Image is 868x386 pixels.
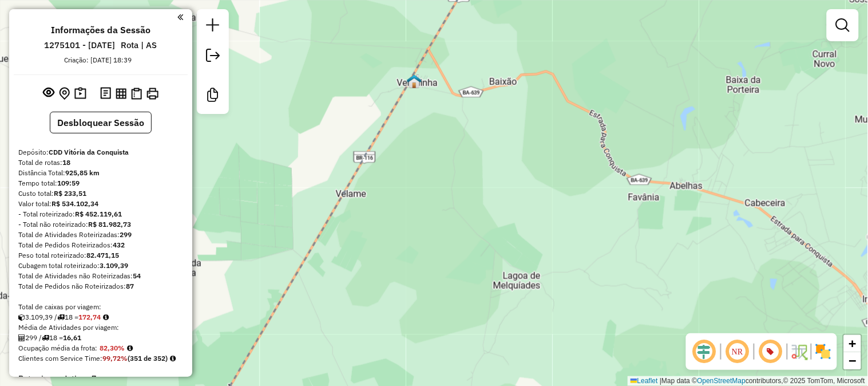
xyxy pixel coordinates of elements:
img: Fluxo de ruas [790,342,808,361]
button: Logs desbloquear sessão [98,85,113,103]
strong: R$ 233,51 [54,189,86,198]
div: Tempo total: [18,178,183,188]
span: | [660,377,661,385]
div: Total de caixas por viagem: [18,302,183,312]
a: Exibir filtros [831,14,854,37]
div: Custo total: [18,188,183,199]
div: Total de Pedidos Roteirizados: [18,240,183,250]
strong: CDD Vitória da Conquista [49,148,129,156]
span: Ocupação média da frota: [18,344,97,352]
strong: 16,61 [63,333,81,342]
div: 3.109,39 / 18 = [18,312,183,322]
div: Depósito: [18,147,183,157]
strong: R$ 81.982,73 [88,220,131,229]
span: + [849,336,857,350]
i: Cubagem total roteirizado [18,314,25,321]
strong: 54 [133,271,141,280]
img: PA Simulação Veredinha [407,74,422,89]
strong: 109:59 [57,179,80,187]
strong: 82,30% [100,344,125,352]
a: Zoom in [844,335,861,352]
strong: 87 [126,282,134,290]
span: Clientes com Service Time: [18,354,102,363]
a: OpenStreetMap [697,377,746,385]
strong: 925,85 km [65,168,100,177]
div: Total de rotas: [18,157,183,168]
i: Total de Atividades [18,334,25,341]
button: Imprimir Rotas [144,85,161,102]
i: Total de rotas [57,314,65,321]
button: Visualizar Romaneio [129,85,144,102]
a: Clique aqui para minimizar o painel [177,10,183,23]
span: Exibir número da rota [757,338,784,365]
strong: 432 [113,241,125,249]
button: Desbloquear Sessão [50,112,152,133]
em: Média calculada utilizando a maior ocupação (%Peso ou %Cubagem) de cada rota da sessão. Rotas cro... [127,345,133,352]
strong: (351 de 352) [128,354,168,363]
div: Criação: [DATE] 18:39 [60,55,136,65]
strong: R$ 452.119,61 [75,210,122,218]
span: Ocultar deslocamento [691,338,718,365]
strong: 99,72% [102,354,128,363]
img: Exibir/Ocultar setores [814,342,833,361]
div: 299 / 18 = [18,333,183,343]
div: Total de Atividades não Roteirizadas: [18,271,183,281]
div: Total de Atividades Roteirizadas: [18,230,183,240]
h4: Rotas improdutivas: [18,374,183,384]
a: Leaflet [631,377,658,385]
div: Map data © contributors,© 2025 TomTom, Microsoft [628,376,868,386]
i: Total de rotas [42,334,49,341]
i: Meta Caixas/viagem: 197,70 Diferença: -24,96 [103,314,109,321]
span: Ocultar NR [724,338,751,365]
div: Valor total: [18,199,183,209]
a: Criar modelo [201,84,224,109]
a: Nova sessão e pesquisa [201,14,224,40]
div: Distância Total: [18,168,183,178]
strong: 18 [62,158,70,167]
h6: 1275101 - [DATE] [45,40,116,50]
div: Cubagem total roteirizado: [18,261,183,271]
div: Peso total roteirizado: [18,250,183,261]
strong: 172,74 [78,313,101,321]
div: Média de Atividades por viagem: [18,322,183,333]
em: Rotas cross docking consideradas [170,355,176,362]
div: - Total não roteirizado: [18,219,183,230]
div: Total de Pedidos não Roteirizados: [18,281,183,292]
strong: R$ 534.102,34 [51,199,98,208]
strong: 299 [120,230,132,239]
strong: 82.471,15 [86,251,119,259]
span: − [849,353,857,368]
a: Zoom out [844,352,861,369]
h4: Informações da Sessão [51,25,150,36]
a: Exportar sessão [201,44,224,70]
button: Visualizar relatório de Roteirização [113,85,129,101]
h6: Rota | AS [121,40,157,50]
strong: 3.109,39 [100,261,128,270]
div: - Total roteirizado: [18,209,183,219]
button: Centralizar mapa no depósito ou ponto de apoio [57,85,72,103]
button: Painel de Sugestão [72,85,89,103]
button: Exibir sessão original [41,84,57,103]
strong: 7 [92,373,96,384]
